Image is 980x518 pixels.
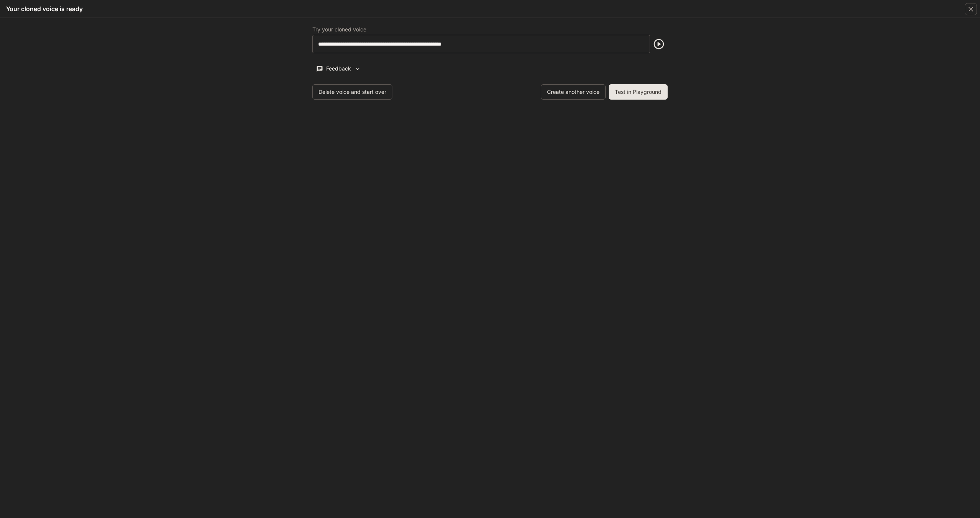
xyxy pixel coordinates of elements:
[6,5,83,13] h5: Your cloned voice is ready
[541,84,606,100] button: Create another voice
[609,84,668,100] button: Test in Playground
[312,27,366,32] p: Try your cloned voice
[312,84,392,100] button: Delete voice and start over
[312,62,364,75] button: Feedback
